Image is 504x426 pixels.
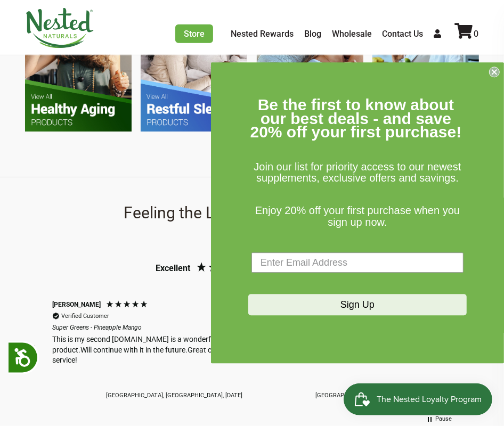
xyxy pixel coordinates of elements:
span: Be the first to know about our best deals - and save 20% off your first purchase! [250,96,462,141]
input: Enter Email Address [251,253,464,273]
div: 4.81 Stars [193,261,257,275]
button: Close dialog [489,67,500,77]
img: Nested Naturals [25,8,94,48]
div: Pause carousel [427,414,452,424]
div: FLYOUT Form [211,62,504,363]
span: 0 [474,29,479,39]
div: Review by Brooke, 5 out of 5 stars [43,296,252,406]
div: Excellent [156,263,190,274]
a: 0 [455,29,479,39]
button: Sign Up [248,294,467,316]
div: [GEOGRAPHIC_DATA], [GEOGRAPHIC_DATA], [DATE] [106,391,242,399]
div: 5 Stars [105,300,151,311]
div: Customer reviews [43,285,461,417]
div: [PERSON_NAME] [52,300,101,309]
div: [GEOGRAPHIC_DATA], [GEOGRAPHIC_DATA], [DATE] [315,391,452,399]
a: Contact Us [383,29,424,39]
iframe: Button to open loyalty program pop-up [344,383,493,415]
a: Nested Rewards [231,29,294,39]
span: Enjoy 20% off your first purchase when you sign up now. [255,204,460,228]
em: Super Greens - Pineapple Mango [52,323,242,332]
div: Pause [436,415,452,423]
a: Blog [304,29,321,39]
a: Store [175,24,213,43]
div: Verified Customer [61,312,109,320]
a: Wholesale [332,29,372,39]
div: Customer reviews carousel with auto-scroll controls [20,285,484,417]
div: This is my second [DOMAIN_NAME] is a wonderful product.Will continue with it in the future.Great ... [52,334,242,366]
span: Join our list for priority access to our newest supplements, exclusive offers and savings. [254,161,461,184]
